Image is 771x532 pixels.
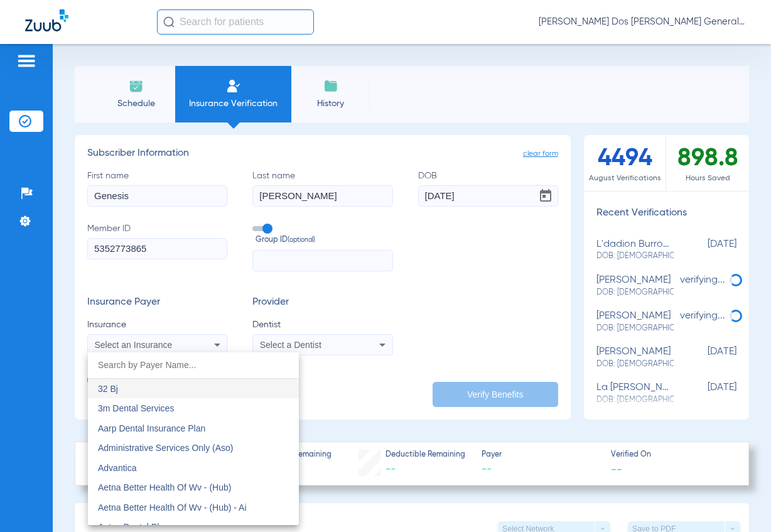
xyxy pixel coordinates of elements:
[88,352,299,378] input: dropdown search
[708,472,771,532] iframe: Chat Widget
[98,384,118,394] span: 32 Bj
[98,463,136,473] span: Advantica
[98,443,234,453] span: Administrative Services Only (Aso)
[98,522,173,532] span: Aetna Dental Plans
[98,423,205,433] span: Aarp Dental Insurance Plan
[98,403,174,413] span: 3m Dental Services
[98,482,231,492] span: Aetna Better Health Of Wv - (Hub)
[98,502,247,513] span: Aetna Better Health Of Wv - (Hub) - Ai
